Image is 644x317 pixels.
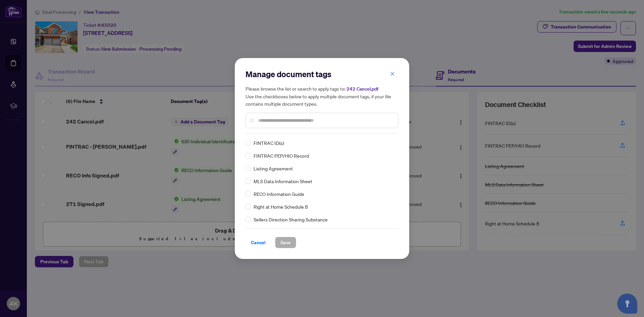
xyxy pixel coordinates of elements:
span: RECO Information Guide [254,190,304,198]
span: Listing Agreement [254,165,293,172]
span: FINTRAC PEP/HIO Record [254,152,309,159]
span: close [390,71,395,76]
span: 242 Cancel.pdf [346,86,378,92]
button: Cancel [246,237,271,248]
span: MLS Data Information Sheet [254,177,312,185]
span: Right at Home Schedule B [254,203,308,210]
span: Sellers Direction Sharing Substance [254,216,328,223]
button: Save [275,237,296,248]
h2: Manage document tags [246,69,398,80]
button: Open asap [617,294,637,314]
span: FINTRAC ID(s) [254,139,284,147]
h5: Please browse the list or search to apply tags to: Use the checkboxes below to apply multiple doc... [246,85,398,107]
span: Cancel [251,237,266,248]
